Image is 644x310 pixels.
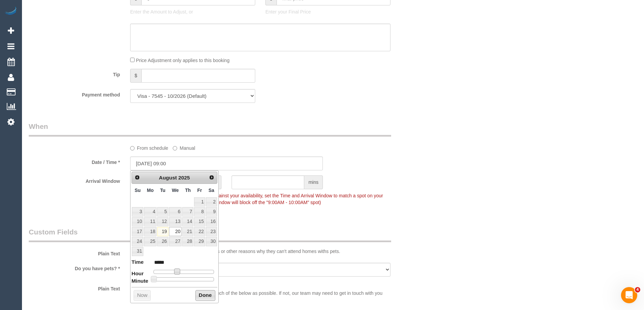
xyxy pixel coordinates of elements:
[182,217,193,226] a: 14
[206,237,217,246] a: 30
[135,175,140,180] span: Prev
[157,227,168,236] a: 19
[194,207,205,216] a: 8
[169,207,182,216] a: 6
[265,8,390,15] p: Enter your Final Price
[134,290,151,301] button: Now
[144,217,157,226] a: 11
[206,227,217,236] a: 23
[130,157,323,170] input: DD/MM/YYYY HH:MM
[132,247,143,256] a: 31
[173,142,195,151] label: Manual
[24,69,125,78] label: Tip
[209,188,214,193] span: Saturday
[24,89,125,98] label: Payment method
[169,217,182,226] a: 13
[132,207,143,216] a: 3
[157,237,168,246] a: 26
[4,7,18,16] img: Automaid Logo
[194,227,205,236] a: 22
[24,263,125,272] label: Do you have pets? *
[195,290,215,301] button: Done
[206,207,217,216] a: 9
[132,227,143,236] a: 17
[132,258,144,267] dt: Time
[194,217,205,226] a: 15
[209,175,214,180] span: Next
[132,217,143,226] a: 10
[144,237,157,246] a: 25
[147,188,154,193] span: Monday
[29,227,391,242] legend: Custom Fields
[130,8,255,15] p: Enter the Amount to Adjust, or
[160,188,165,193] span: Tuesday
[182,207,193,216] a: 7
[132,270,144,278] dt: Hour
[24,157,125,166] label: Date / Time *
[24,283,125,292] label: Plain Text
[136,58,230,63] span: Price Adjustment only applies to this booking
[130,69,141,83] span: $
[130,193,383,205] span: To make this booking count against your availability, set the Time and Arrival Window to match a ...
[182,227,193,236] a: 21
[130,142,168,151] label: From schedule
[159,175,177,180] span: August
[173,146,177,150] input: Manual
[130,146,135,150] input: From schedule
[133,173,142,182] a: Prev
[24,248,125,257] label: Plain Text
[635,287,640,292] span: 4
[197,188,202,193] span: Friday
[169,237,182,246] a: 27
[182,237,193,246] a: 28
[621,287,637,303] iframe: Intercom live chat
[185,188,191,193] span: Thursday
[157,217,168,226] a: 12
[169,227,182,236] a: 20
[132,237,143,246] a: 24
[206,217,217,226] a: 16
[206,197,217,206] a: 2
[144,227,157,236] a: 18
[178,175,190,180] span: 2025
[194,197,205,206] a: 1
[130,248,390,255] p: Some of our cleaning teams have allergies or other reasons why they can't attend homes withs pets.
[172,188,179,193] span: Wednesday
[304,175,323,189] span: mins
[194,237,205,246] a: 29
[157,207,168,216] a: 5
[24,175,125,185] label: Arrival Window
[130,283,390,303] p: If you have time, please let us know as much of the below as possible. If not, our team may need ...
[144,207,157,216] a: 4
[29,121,391,137] legend: When
[135,188,141,193] span: Sunday
[132,277,148,286] dt: Minute
[207,173,216,182] a: Next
